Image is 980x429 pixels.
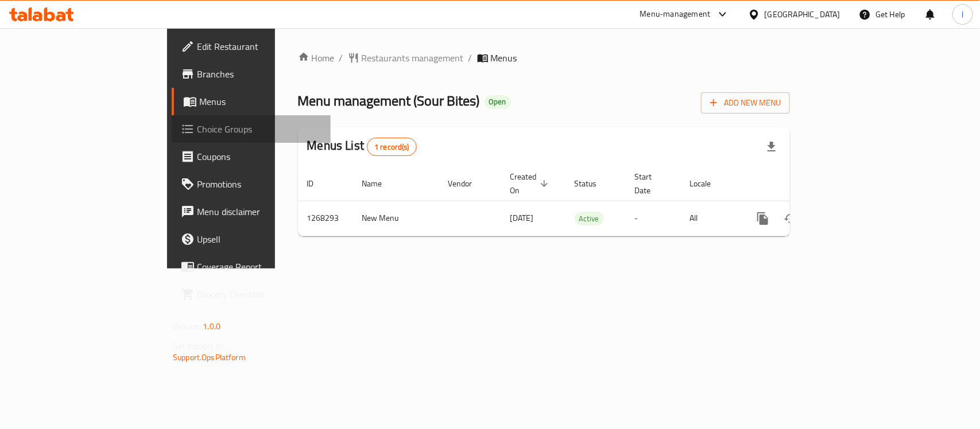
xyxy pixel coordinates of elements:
[173,338,226,353] span: Get support on:
[740,166,869,201] th: Actions
[172,33,331,60] a: Edit Restaurant
[298,51,790,65] nav: breadcrumb
[491,51,517,65] span: Menus
[681,201,740,236] td: All
[197,205,321,219] span: Menu disclaimer
[575,212,604,225] div: Active
[510,210,534,225] span: [DATE]
[197,177,321,191] span: Promotions
[197,150,321,163] span: Coupons
[468,51,472,65] li: /
[353,201,439,236] td: New Menu
[690,177,726,190] span: Locale
[199,95,321,108] span: Menus
[197,40,321,53] span: Edit Restaurant
[362,51,464,65] span: Restaurants management
[575,212,604,225] span: Active
[777,205,804,232] button: Change Status
[749,205,777,232] button: more
[339,51,343,65] li: /
[348,51,464,65] a: Restaurants management
[298,166,869,236] table: enhanced table
[197,67,321,81] span: Branches
[367,138,417,156] div: Total records count
[197,122,321,136] span: Choice Groups
[172,198,331,225] a: Menu disclaimer
[640,7,711,21] div: Menu-management
[765,8,840,21] div: [GEOGRAPHIC_DATA]
[173,350,246,365] a: Support.OpsPlatform
[172,280,331,308] a: Grocery Checklist
[172,88,331,115] a: Menus
[448,177,487,190] span: Vendor
[172,115,331,143] a: Choice Groups
[362,177,397,190] span: Name
[172,60,331,88] a: Branches
[758,133,785,161] div: Export file
[172,225,331,253] a: Upsell
[962,8,963,21] span: l
[172,170,331,198] a: Promotions
[172,143,331,170] a: Coupons
[298,88,480,114] span: Menu management ( Sour Bites )
[307,137,417,156] h2: Menus List
[197,260,321,274] span: Coverage Report
[485,97,511,107] span: Open
[203,319,220,334] span: 1.0.0
[307,177,329,190] span: ID
[575,177,612,190] span: Status
[510,170,552,197] span: Created On
[197,287,321,301] span: Grocery Checklist
[197,232,321,246] span: Upsell
[367,142,416,153] span: 1 record(s)
[172,253,331,280] a: Coverage Report
[626,201,681,236] td: -
[701,92,790,114] button: Add New Menu
[710,96,781,110] span: Add New Menu
[485,95,511,109] div: Open
[635,170,667,197] span: Start Date
[173,319,201,334] span: Version:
